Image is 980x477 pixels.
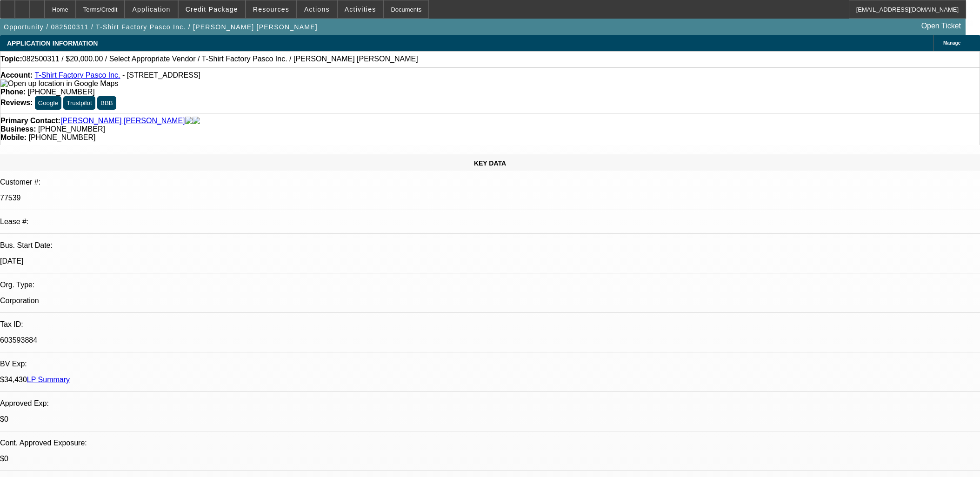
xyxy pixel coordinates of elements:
span: Application [132,6,170,13]
img: linkedin-icon.png [193,117,200,125]
span: 082500311 / $20,000.00 / Select Appropriate Vendor / T-Shirt Factory Pasco Inc. / [PERSON_NAME] [... [22,55,418,63]
strong: Business: [0,125,36,133]
a: LP Summary [27,376,70,384]
button: Google [35,96,61,110]
span: Actions [304,6,330,13]
button: Trustpilot [63,96,95,110]
span: Manage [943,40,960,46]
span: Opportunity / 082500311 / T-Shirt Factory Pasco Inc. / [PERSON_NAME] [PERSON_NAME] [4,23,318,31]
img: facebook-icon.png [185,117,193,125]
strong: Account: [0,71,33,79]
a: View Google Maps [0,79,118,87]
strong: Mobile: [0,133,27,141]
a: [PERSON_NAME] [PERSON_NAME] [60,117,185,125]
button: Application [125,0,177,18]
button: Credit Package [179,0,245,18]
strong: Topic: [0,55,22,63]
strong: Phone: [0,88,26,96]
span: Credit Package [186,6,238,13]
strong: Primary Contact: [0,117,60,125]
img: Open up location in Google Maps [0,79,118,88]
strong: Reviews: [0,99,33,106]
span: [PHONE_NUMBER] [38,125,105,133]
button: BBB [97,96,116,110]
span: APPLICATION INFORMATION [7,40,98,47]
span: [PHONE_NUMBER] [28,133,95,141]
button: Actions [297,0,337,18]
a: T-Shirt Factory Pasco Inc. [34,71,120,79]
span: [PHONE_NUMBER] [28,88,95,96]
button: Resources [246,0,296,18]
button: Activities [338,0,383,18]
span: Resources [253,6,289,13]
span: Activities [345,6,376,13]
a: Open Ticket [918,18,965,34]
span: KEY DATA [474,159,506,167]
span: - [STREET_ADDRESS] [122,71,200,79]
